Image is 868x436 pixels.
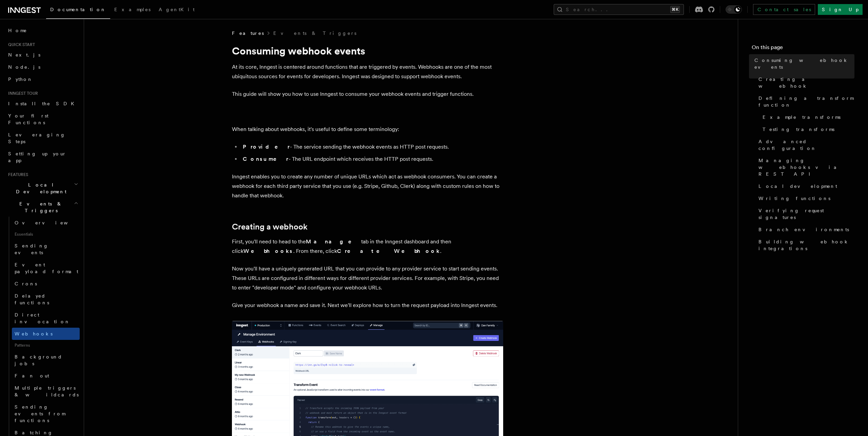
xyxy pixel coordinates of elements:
a: Overview [12,217,80,229]
button: Toggle dark mode [726,5,742,14]
span: Patterns [12,340,80,351]
p: Now you'll have a uniquely generated URL that you can provide to any provider service to start se... [232,264,503,292]
span: Setting up your app [8,151,66,163]
a: Advanced configuration [756,135,854,154]
span: Crons [15,281,37,286]
li: - The URL endpoint which receives the HTTP post requests. [241,154,503,164]
a: Sending events [12,240,80,259]
span: Example transforms [763,114,841,121]
a: Sign Up [818,4,863,15]
span: Your first Functions [8,113,48,125]
p: At its core, Inngest is centered around functions that are triggered by events. Webhooks are one ... [232,62,503,81]
p: Inngest enables you to create any number of unique URLs which act as webhook consumers. You can c... [232,172,503,200]
span: Consuming webhook events [754,57,854,70]
a: Multiple triggers & wildcards [12,382,80,401]
span: Essentials [12,229,80,240]
a: Home [5,24,80,37]
button: Search...⌘K [554,4,684,15]
a: Install the SDK [5,97,80,110]
span: Features [5,172,28,177]
span: Branch environments [758,226,849,233]
span: Features [232,30,264,37]
a: Local development [756,180,854,192]
a: Example transforms [760,111,854,123]
span: Delayed functions [15,293,49,305]
button: Local Development [5,179,80,198]
span: Documentation [50,7,106,12]
a: Sending events from functions [12,401,80,427]
a: Managing webhooks via REST API [756,154,854,180]
span: Building webhook integrations [758,238,854,252]
p: First, you'll need to head to the tab in the Inngest dashboard and then click . From there, click . [232,237,503,256]
span: Quick start [5,42,35,47]
span: Overview [15,220,84,225]
a: Your first Functions [5,110,80,129]
strong: Webhooks [243,248,293,254]
a: Examples [110,2,155,18]
span: Leveraging Steps [8,132,65,144]
p: Give your webhook a name and save it. Next we'll explore how to turn the request payload into Inn... [232,301,503,310]
span: Sending events [15,243,48,255]
strong: Consumer [243,156,289,162]
span: Events & Triggers [5,200,74,214]
span: Fan out [15,373,49,378]
a: Defining a transform function [756,92,854,111]
span: Node.js [8,64,40,70]
span: Next.js [8,52,40,58]
a: Setting up your app [5,148,80,167]
span: Install the SDK [8,101,78,106]
a: AgentKit [155,2,199,18]
strong: Create Webhook [337,248,440,254]
span: Advanced configuration [758,138,854,152]
span: Writing functions [758,195,830,202]
span: Webhooks [15,331,53,336]
a: Next.js [5,49,80,61]
button: Events & Triggers [5,198,80,217]
a: Webhooks [12,328,80,340]
h4: On this page [752,43,854,54]
span: Testing transforms [763,126,834,133]
span: Event payload format [15,262,78,274]
a: Testing transforms [760,123,854,135]
li: - The service sending the webhook events as HTTP post requests. [241,142,503,152]
a: Fan out [12,370,80,382]
span: AgentKit [159,7,195,12]
span: Local development [758,183,837,190]
p: When talking about webhooks, it's useful to define some terminology: [232,125,503,134]
strong: Provider [243,144,290,150]
h1: Consuming webhook events [232,45,503,57]
a: Node.js [5,61,80,73]
a: Events & Triggers [273,30,356,37]
span: Verifying request signatures [758,207,854,221]
a: Building webhook integrations [756,236,854,255]
a: Crons [12,278,80,290]
a: Creating a webhook [756,73,854,92]
span: Defining a transform function [758,95,854,108]
span: Local Development [5,181,74,195]
span: Python [8,77,33,82]
a: Background jobs [12,351,80,370]
a: Contact sales [753,4,815,15]
a: Writing functions [756,192,854,204]
a: Event payload format [12,259,80,278]
span: Inngest tour [5,91,38,96]
span: Sending events from functions [15,404,65,423]
span: Examples [114,7,151,12]
a: Branch environments [756,223,854,236]
kbd: ⌘K [670,6,680,13]
span: Direct invocation [15,312,70,324]
a: Consuming webhook events [752,54,854,73]
a: Delayed functions [12,290,80,309]
a: Python [5,73,80,85]
span: Background jobs [15,354,62,366]
a: Documentation [46,2,110,19]
span: Managing webhooks via REST API [758,157,854,177]
span: Creating a webhook [758,76,854,89]
strong: Manage [306,238,361,245]
a: Creating a webhook [232,222,308,232]
span: Multiple triggers & wildcards [15,385,79,397]
a: Direct invocation [12,309,80,328]
p: This guide will show you how to use Inngest to consume your webhook events and trigger functions. [232,89,503,99]
a: Leveraging Steps [5,129,80,148]
a: Verifying request signatures [756,204,854,223]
